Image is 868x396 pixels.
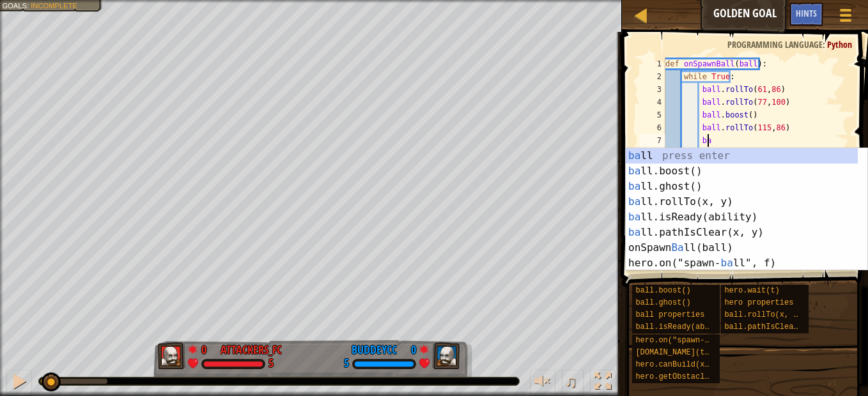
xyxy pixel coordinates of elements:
[724,310,802,319] span: ball.rollTo(x, y)
[640,57,665,70] div: 1
[640,83,665,96] div: 3
[727,38,823,50] span: Programming language
[640,147,665,160] div: 8
[432,342,460,369] img: thang_avatar_frame.png
[201,342,214,353] div: 0
[724,298,793,307] span: hero properties
[640,134,665,147] div: 7
[635,360,723,369] span: hero.canBuild(x, y)
[635,298,690,307] span: ball.ghost()
[268,358,274,370] div: 5
[221,342,282,358] div: Attackers_FC
[352,342,397,358] div: buddeycc
[344,358,349,370] div: 5
[724,286,779,295] span: hero.wait(t)
[823,38,827,50] span: :
[2,1,27,10] span: Goals
[724,323,825,331] span: ball.pathIsClear(x, y)
[590,370,616,396] button: Toggle fullscreen
[6,370,32,396] button: Ctrl + P: Pause
[827,38,852,50] span: Python
[562,370,584,396] button: ♫
[635,372,746,381] span: hero.getObstacleAt(x, y)
[640,96,665,109] div: 4
[158,342,186,369] img: thang_avatar_frame.png
[830,3,862,33] button: Show game menu
[635,323,732,331] span: ball.isReady(ability)
[796,7,817,19] span: Hints
[640,121,665,134] div: 6
[27,1,31,10] span: :
[635,348,750,357] span: [DOMAIN_NAME](type, x, y)
[530,370,555,396] button: Adjust volume
[640,109,665,121] div: 5
[640,70,665,83] div: 2
[31,1,77,10] span: Incomplete
[635,310,704,319] span: ball properties
[403,342,416,353] div: 0
[564,372,577,391] span: ♫
[635,336,746,345] span: hero.on("spawn-ball", f)
[635,286,690,295] span: ball.boost()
